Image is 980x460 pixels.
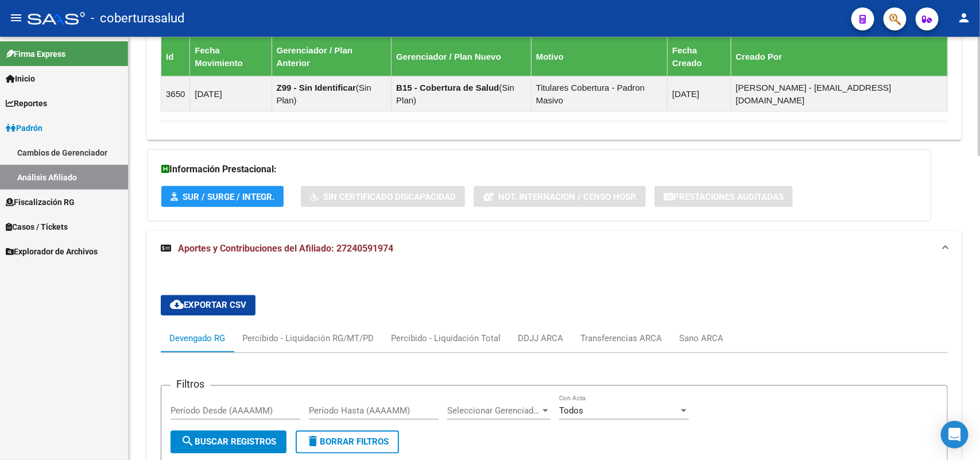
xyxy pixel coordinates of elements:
span: Borrar Filtros [306,437,389,447]
td: ( ) [392,76,531,111]
mat-icon: delete [306,435,320,449]
span: Sin Plan [277,83,371,105]
button: SUR / SURGE / INTEGR. [161,186,284,207]
mat-icon: cloud_download [170,298,184,312]
mat-icon: person [957,11,971,25]
strong: Z99 - Sin Identificar [277,83,356,92]
div: DDJJ ARCA [518,333,563,345]
h3: Información Prestacional: [161,161,917,177]
th: Motivo [531,37,667,76]
span: Padrón [6,122,42,134]
span: Explorador de Archivos [6,245,98,258]
div: Sano ARCA [679,333,723,345]
button: Prestaciones Auditadas [654,186,793,207]
span: Prestaciones Auditadas [673,192,784,202]
span: Todos [559,406,583,416]
span: SUR / SURGE / INTEGR. [183,192,274,202]
span: Sin Plan [396,83,514,105]
td: [DATE] [668,76,731,111]
td: Titulares Cobertura - Padron Masivo [531,76,667,111]
div: Percibido - Liquidación RG/MT/PD [242,333,374,345]
div: Devengado RG [169,333,225,345]
button: Exportar CSV [161,295,255,316]
div: Transferencias ARCA [580,333,662,345]
span: Inicio [6,72,35,85]
span: Buscar Registros [181,437,276,447]
span: Casos / Tickets [6,221,68,233]
mat-icon: search [181,435,195,449]
span: Aportes y Contribuciones del Afiliado: 27240591974 [178,243,393,254]
mat-expansion-panel-header: Aportes y Contribuciones del Afiliado: 27240591974 [147,231,962,268]
span: - coberturasalud [91,6,184,31]
td: [DATE] [190,76,272,111]
td: [PERSON_NAME] - [EMAIL_ADDRESS][DOMAIN_NAME] [731,76,947,111]
div: Percibido - Liquidación Total [391,333,501,345]
td: 3650 [161,76,190,111]
button: Borrar Filtros [296,431,399,454]
span: Not. Internacion / Censo Hosp. [498,192,637,202]
span: Reportes [6,97,47,110]
h3: Filtros [171,377,210,393]
th: Gerenciador / Plan Nuevo [392,37,531,76]
span: Sin Certificado Discapacidad [323,192,456,202]
th: Id [161,37,190,76]
span: Firma Express [6,48,65,60]
div: Open Intercom Messenger [941,421,969,449]
button: Not. Internacion / Censo Hosp. [474,186,646,207]
strong: B15 - Cobertura de Salud [396,83,499,92]
mat-icon: menu [9,11,23,25]
th: Gerenciador / Plan Anterior [272,37,392,76]
button: Sin Certificado Discapacidad [301,186,465,207]
span: Fiscalización RG [6,196,75,208]
th: Fecha Creado [668,37,731,76]
td: ( ) [272,76,392,111]
th: Fecha Movimiento [190,37,272,76]
th: Creado Por [731,37,947,76]
button: Buscar Registros [171,431,286,454]
span: Seleccionar Gerenciador [447,406,540,416]
span: Exportar CSV [170,300,246,311]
